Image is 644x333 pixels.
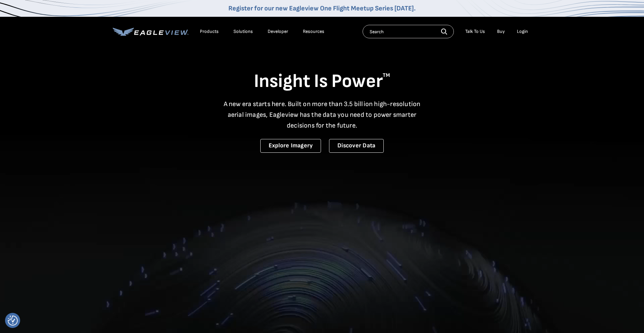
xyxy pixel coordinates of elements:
[200,29,219,35] div: Products
[465,29,485,35] div: Talk To Us
[219,99,425,131] p: A new era starts here. Built on more than 3.5 billion high-resolution aerial images, Eagleview ha...
[233,29,253,35] div: Solutions
[497,29,505,35] a: Buy
[8,316,18,326] img: Revisit consent button
[363,25,454,38] input: Search
[113,70,531,93] h1: Insight Is Power
[329,139,384,153] a: Discover Data
[260,139,321,153] a: Explore Imagery
[517,29,528,35] div: Login
[268,29,288,35] a: Developer
[383,72,390,79] sup: TM
[303,29,324,35] div: Resources
[8,316,18,326] button: Consent Preferences
[228,4,416,12] a: Register for our new Eagleview One Flight Meetup Series [DATE].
